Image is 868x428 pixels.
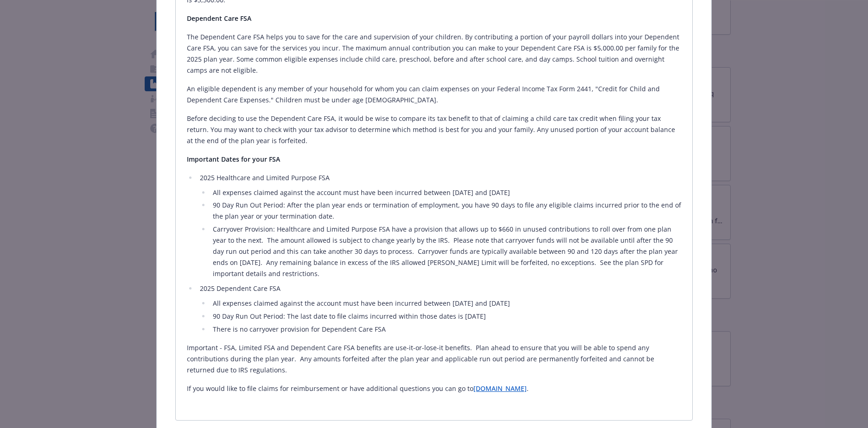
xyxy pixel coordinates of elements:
p: If you would like to file claims for reimbursement or have additional questions you can go to . [187,383,681,394]
li: 90 Day Run Out Period: The last date to file claims incurred within those dates is [DATE] [210,311,681,322]
strong: Dependent Care FSA [187,14,251,23]
strong: Important Dates for your FSA [187,155,280,164]
li: All expenses claimed against the account must have been incurred between [DATE] and [DATE] [210,187,681,198]
a: [DOMAIN_NAME] [473,384,527,393]
li: 90 Day Run Out Period: After the plan year ends or termination of employment, you have 90 days to... [210,200,681,222]
p: The Dependent Care FSA helps you to save for the care and supervision of your children. By contri... [187,31,681,76]
p: Important - FSA, Limited FSA and Dependent Care FSA benefits are use-it-or-lose-it benefits. Plan... [187,342,681,376]
li: 2025 Healthcare and Limited Purpose FSA [197,172,681,280]
p: Before deciding to use the Dependent Care FSA, it would be wise to compare its tax benefit to tha... [187,113,681,146]
li: Carryover Provision: Healthcare and Limited Purpose FSA have a provision that allows up to $660 i... [210,224,681,279]
p: An eligible dependent is any member of your household for whom you can claim expenses on your Fed... [187,83,681,106]
li: All expenses claimed against the account must have been incurred between [DATE] and [DATE] [210,298,681,309]
li: There is no carryover provision for Dependent Care FSA [210,324,681,335]
li: 2025 Dependent Care FSA [197,283,681,335]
